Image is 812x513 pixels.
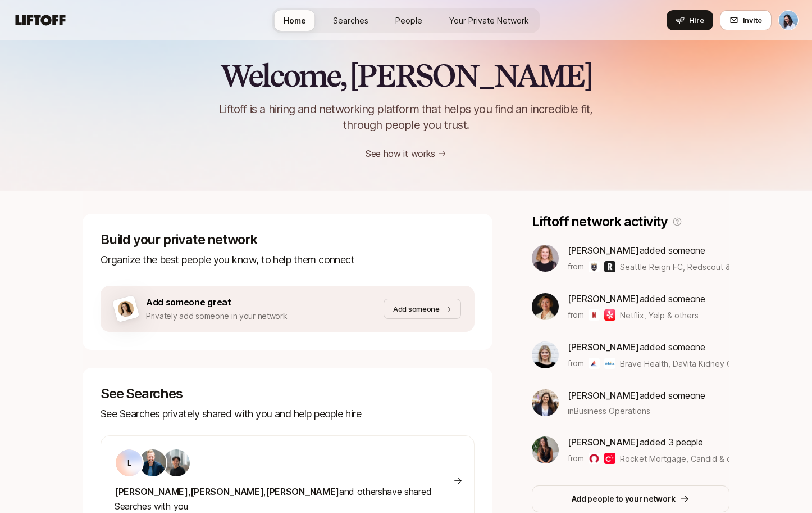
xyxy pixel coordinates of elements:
img: Netflix [589,309,600,321]
a: See how it works [366,148,435,159]
img: 48213564_d349_4c7a_bc3f_3e31999807fd.jfif [163,449,190,476]
p: added someone [568,340,729,354]
h2: Welcome, [PERSON_NAME] [220,58,592,92]
span: [PERSON_NAME] [190,486,264,497]
p: Build your private network [101,232,475,247]
p: Privately add someone in your network [146,309,288,323]
span: , [188,486,190,497]
a: Home [275,10,315,31]
img: Rocket Mortgage [589,453,600,464]
span: [PERSON_NAME] [115,486,188,497]
p: added someone [568,291,705,306]
p: added someone [568,388,705,403]
img: Candid [604,453,615,464]
span: Brave Health, DaVita Kidney Care & others [620,359,778,368]
span: [PERSON_NAME] [568,390,640,401]
p: Add people to your network [572,492,676,506]
span: Home [284,15,306,26]
p: from [568,260,584,273]
span: and others have shared Searches with you [115,486,431,512]
span: Invite [743,15,762,26]
span: [PERSON_NAME] [568,341,640,353]
p: See Searches [101,386,475,402]
p: Add someone great [146,295,288,309]
p: L [127,456,131,470]
img: Dan Tase [779,11,798,30]
img: Seattle Reign FC [589,261,600,272]
img: Brave Health [589,358,600,369]
p: added 3 people [568,435,729,449]
img: add-someone-great-cta-avatar.png [116,299,135,318]
span: Searches [333,15,368,26]
p: Liftoff is a hiring and networking platform that helps you find an incredible fit, through people... [205,101,607,133]
img: d8d4dcb0_f44a_4ef0_b2aa_23c5eb87430b.jpg [532,245,559,272]
span: Your Private Network [449,15,529,26]
span: [PERSON_NAME] [568,293,640,304]
span: [PERSON_NAME] [568,436,640,448]
span: , [263,486,266,497]
span: [PERSON_NAME] [568,245,640,256]
span: in Business Operations [568,405,650,417]
p: See Searches privately shared with you and help people hire [101,406,475,422]
button: Dan Tase [778,10,799,30]
span: Seattle Reign FC, Redscout & others [620,262,757,272]
p: from [568,308,584,322]
img: Redscout [604,261,615,272]
span: Netflix, Yelp & others [620,309,699,321]
span: People [395,15,422,26]
a: People [386,10,431,31]
button: Hire [667,10,713,30]
img: Yelp [604,309,615,321]
p: added someone [568,243,729,258]
img: 33ee49e1_eec9_43f1_bb5d_6b38e313ba2b.jpg [532,436,559,463]
button: Add people to your network [532,485,729,512]
span: Rocket Mortgage, Candid & others [620,454,751,463]
p: Liftoff network activity [532,214,668,229]
p: Add someone [393,303,440,314]
button: Add someone [384,299,461,319]
span: Hire [689,15,704,26]
p: Organize the best people you know, to help them connect [101,252,475,268]
img: a76236c4_073d_4fdf_a851_9ba080c9706f.jpg [532,341,559,368]
img: ACg8ocLS2l1zMprXYdipp7mfi5ZAPgYYEnnfB-SEFN0Ix-QHc6UIcGI=s160-c [139,449,166,476]
p: from [568,357,584,370]
a: Searches [324,10,377,31]
a: Your Private Network [440,10,538,31]
img: b1202ca0_7323_4e9c_9505_9ab82ba382f2.jpg [532,389,559,416]
img: 12ecefdb_596c_45d0_a494_8b7a08a30bfa.jpg [532,293,559,320]
button: Invite [720,10,772,30]
span: [PERSON_NAME] [266,486,339,497]
img: DaVita Kidney Care [604,358,615,369]
p: from [568,452,584,465]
